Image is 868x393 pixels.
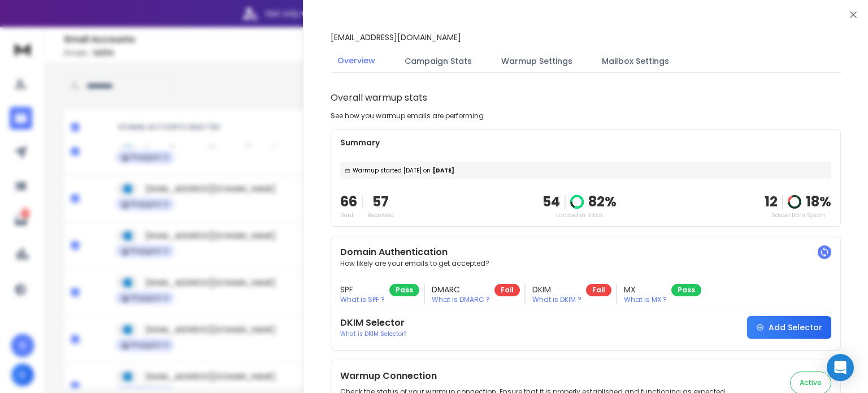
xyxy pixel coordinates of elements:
span: Warmup started [DATE] on [353,166,431,175]
p: Summary [340,137,831,148]
button: Mailbox Settings [595,49,676,74]
button: Campaign Stats [398,49,479,74]
div: Pass [671,284,701,296]
p: [EMAIL_ADDRESS][DOMAIN_NAME] [331,32,461,43]
div: Pass [389,284,419,296]
h1: Overall warmup stats [331,91,427,105]
h2: Warmup Connection [340,369,727,383]
p: What is MX ? [624,295,667,304]
div: Fail [586,284,611,296]
p: 82 % [588,193,617,211]
p: What is DMARC ? [432,295,490,304]
div: Open Intercom Messenger [827,354,854,381]
strong: 12 [765,192,778,211]
p: What is DKIM ? [532,295,581,304]
p: See how you warmup emails are performing [331,111,484,120]
p: Sent [340,211,357,219]
p: Landed in Inbox [542,211,617,219]
p: Received [367,211,394,219]
button: Add Selector [747,316,831,339]
h2: Domain Authentication [340,245,831,259]
p: Saved from Spam [765,211,831,219]
button: Warmup Settings [494,49,579,74]
div: [DATE] [340,162,831,179]
button: Overview [331,48,382,74]
h3: MX [624,284,667,295]
p: 57 [367,193,394,211]
div: Fail [494,284,520,296]
h2: DKIM Selector [340,316,406,330]
h3: SPF [340,284,385,295]
p: What is DKIM Selector? [340,330,406,338]
p: What is SPF ? [340,295,385,304]
h3: DKIM [532,284,581,295]
p: 66 [340,193,357,211]
p: How likely are your emails to get accepted? [340,259,831,268]
p: 54 [542,193,560,211]
p: 18 % [806,193,831,211]
h3: DMARC [432,284,490,295]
